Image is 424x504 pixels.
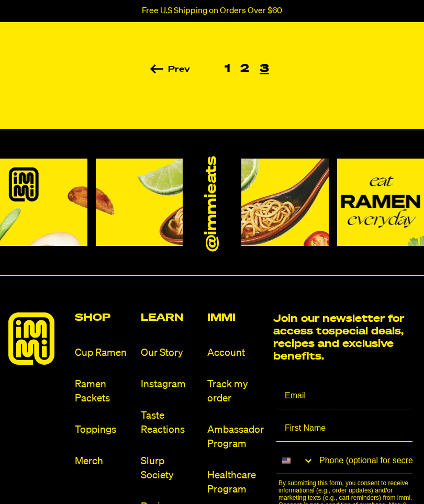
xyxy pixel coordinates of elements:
a: Merch [75,454,133,468]
a: 2 [235,63,254,75]
input: Email [276,383,412,409]
a: Track my order [207,377,265,406]
h2: Immi [207,312,265,323]
p: Free U.S Shipping on Orders Over $60 [142,6,282,16]
a: Ambassador Program [207,423,265,451]
a: Cup Ramen [75,346,133,360]
a: 1 [219,63,236,75]
input: First Name [276,416,412,442]
h2: Learn [141,312,199,323]
span: 3 [254,63,274,75]
input: Phone (optional for secret deals) [314,448,412,474]
a: Our Story [141,346,199,360]
a: Prev [150,65,219,74]
a: Toppings [75,423,133,437]
h2: Shop [75,312,133,323]
button: Search Countries [276,448,314,473]
a: @immieats [203,156,221,251]
h2: Join our newsletter for access to special deals, recipes and exclusive benefits. [273,312,416,363]
a: Account [207,346,265,360]
a: Instagram [141,377,199,391]
img: immieats [8,312,54,365]
img: Instagram [96,159,183,246]
img: Instagram [241,159,329,246]
a: Healthcare Program [207,468,265,497]
a: Taste Reactions [141,409,199,437]
a: Slurp Society [141,454,199,483]
img: United States [282,456,291,465]
a: Ramen Packets [75,377,133,406]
